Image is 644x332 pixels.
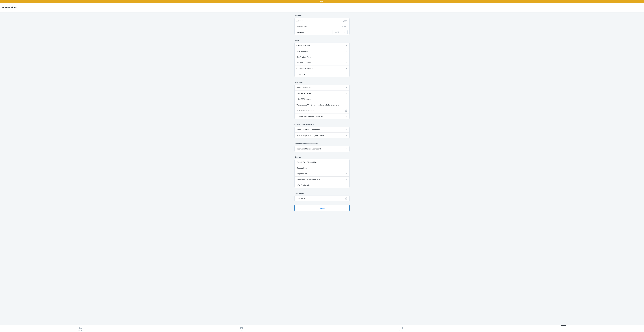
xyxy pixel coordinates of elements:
[295,146,349,152] a: Operating Metrics Dashboard
[295,108,349,113] a: BOL Number Lookup
[295,182,349,188] a: RTM Box Details
[295,102,349,108] a: Warehouse BOT - Download/Send Info for Shipments
[294,205,350,211] button: Logout
[295,43,349,48] a: Carton Sort Tool
[295,159,349,165] a: Close RTM / Disposal Box
[295,171,349,176] a: Dispatch Box
[295,66,349,71] a: Outbound Capacity
[295,133,349,138] a: Forecasting & Planning Dashboard
[294,14,350,17] p: Account
[295,165,349,171] a: Dispose Box
[295,60,349,66] a: HAZMAT Lookup
[2,6,17,9] h4: More Options
[295,54,349,60] a: Get Product Zone
[296,29,305,35] span: Language
[483,325,644,332] button: More
[294,39,350,42] p: Tools
[294,123,350,126] p: Operations dashboards
[295,91,349,96] a: Print Pallet Labels
[295,24,349,29] div: Warehouse ID
[322,325,483,332] button: Outbounds
[295,18,349,24] div: Account
[295,96,349,102] a: Print SSCC Labels
[161,325,322,332] button: Receiving
[295,127,349,132] a: Daily Operations Dashboard
[295,196,349,201] a: The DOCK
[295,113,349,119] a: Expected vs Received Quantities
[295,48,349,54] a: DHL Manifest
[562,326,565,332] div: More
[343,19,348,22] div: ypare
[294,142,350,145] p: B2B Operations dashboards
[342,25,348,28] div: EWR1
[335,31,339,33] div: English
[78,326,83,332] div: Unloading
[294,155,350,158] p: Returns
[399,326,406,332] div: Outbounds
[320,0,324,3] p: EWR1
[295,71,349,77] a: PO # Lookup
[295,85,349,90] a: Print PO worklist
[294,81,350,84] p: B2B Tools
[294,192,350,195] p: Information
[295,177,349,182] a: Purchase RTM Shipping Label
[239,326,244,332] div: Receiving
